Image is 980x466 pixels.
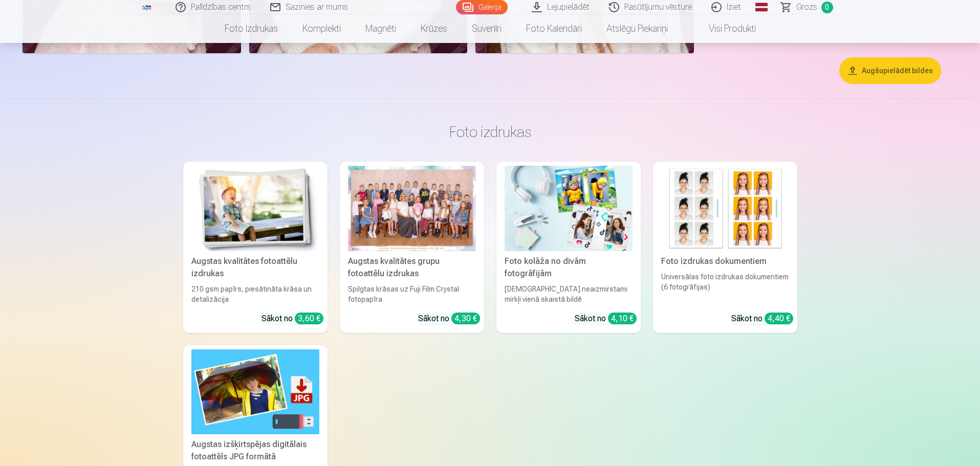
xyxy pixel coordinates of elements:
[418,313,480,325] div: Sākot no
[500,255,637,280] div: Foto kolāža no divām fotogrāfijām
[608,313,637,324] div: 4,10 €
[496,162,641,333] a: Foto kolāža no divām fotogrāfijāmFoto kolāža no divām fotogrāfijām[DEMOGRAPHIC_DATA] neaizmirstam...
[191,349,319,435] img: Augstas izšķirtspējas digitālais fotoattēls JPG formātā
[821,2,833,13] span: 0
[505,166,633,251] img: Foto kolāža no divām fotogrāfijām
[187,255,323,280] div: Augstas kvalitātes fotoattēlu izdrukas
[839,57,941,84] button: Augšupielādēt bildes
[353,14,408,43] a: Magnēti
[500,284,637,304] div: [DEMOGRAPHIC_DATA] neaizmirstami mirkļi vienā skaistā bildē
[765,313,793,324] div: 4,40 €
[514,14,594,43] a: Foto kalendāri
[680,14,768,43] a: Visi produkti
[187,438,323,463] div: Augstas izšķirtspējas digitālais fotoattēls JPG formātā
[344,284,480,304] div: Spilgtas krāsas uz Fuji Film Crystal fotopapīra
[141,4,153,10] img: /fa1
[661,166,789,251] img: Foto izdrukas dokumentiem
[408,14,460,43] a: Krūzes
[191,123,789,141] h3: Foto izdrukas
[340,162,484,333] a: Augstas kvalitātes grupu fotoattēlu izdrukasSpilgtas krāsas uz Fuji Film Crystal fotopapīraSākot ...
[183,162,328,333] a: Augstas kvalitātes fotoattēlu izdrukasAugstas kvalitātes fotoattēlu izdrukas210 gsm papīrs, piesā...
[575,313,637,325] div: Sākot no
[796,1,817,13] span: Grozs
[657,272,793,304] div: Universālas foto izdrukas dokumentiem (6 fotogrāfijas)
[187,284,323,304] div: 210 gsm papīrs, piesātināta krāsa un detalizācija
[657,255,793,268] div: Foto izdrukas dokumentiem
[344,255,480,280] div: Augstas kvalitātes grupu fotoattēlu izdrukas
[594,14,680,43] a: Atslēgu piekariņi
[290,14,353,43] a: Komplekti
[212,14,290,43] a: Foto izdrukas
[460,14,514,43] a: Suvenīri
[451,313,480,324] div: 4,30 €
[731,313,793,325] div: Sākot no
[295,313,323,324] div: 3,60 €
[653,162,797,333] a: Foto izdrukas dokumentiemFoto izdrukas dokumentiemUniversālas foto izdrukas dokumentiem (6 fotogr...
[262,313,323,325] div: Sākot no
[191,166,319,251] img: Augstas kvalitātes fotoattēlu izdrukas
